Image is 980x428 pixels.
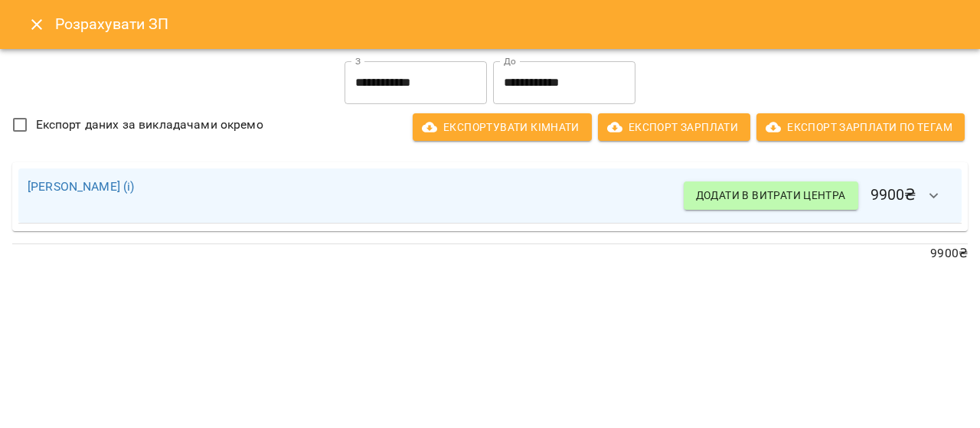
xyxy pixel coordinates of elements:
[55,12,962,36] h6: Розрахувати ЗП
[696,186,846,204] span: Додати в витрати центра
[12,244,968,263] p: 9900 ₴
[756,113,965,141] button: Експорт Зарплати по тегам
[598,113,750,141] button: Експорт Зарплати
[769,118,952,136] span: Експорт Зарплати по тегам
[413,113,592,141] button: Експортувати кімнати
[425,118,580,136] span: Експортувати кімнати
[28,179,135,194] a: [PERSON_NAME] (і)
[18,6,55,43] button: Close
[684,178,952,214] h6: 9900 ₴
[36,116,263,134] span: Експорт даних за викладачами окремо
[610,118,738,136] span: Експорт Зарплати
[684,181,858,209] button: Додати в витрати центра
